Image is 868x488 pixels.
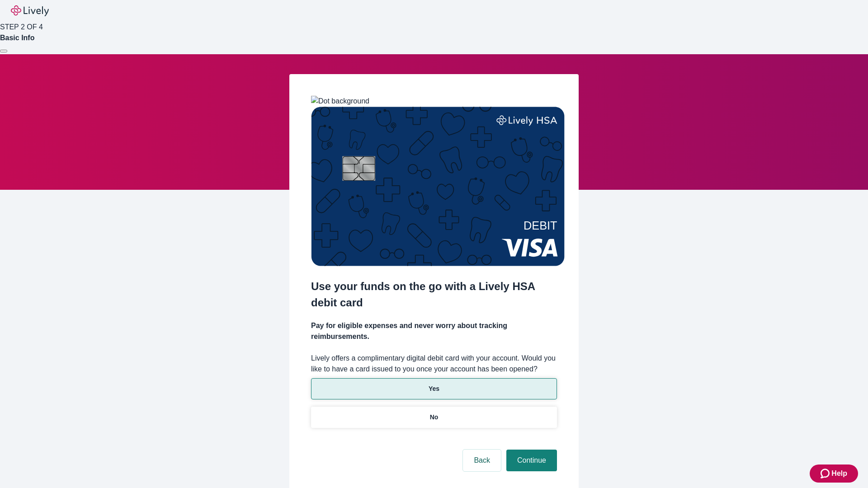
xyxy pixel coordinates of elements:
[311,353,557,375] label: Lively offers a complimentary digital debit card with your account. Would you like to have a card...
[463,450,501,471] button: Back
[311,107,565,266] img: Debit card
[831,468,847,479] span: Help
[810,465,858,483] button: Zendesk support iconHelp
[430,413,439,422] p: No
[506,450,557,471] button: Continue
[11,5,49,16] img: Lively
[311,407,557,428] button: No
[311,378,557,399] button: Yes
[311,96,369,107] img: Dot background
[311,320,557,342] h4: Pay for eligible expenses and never worry about tracking reimbursements.
[429,384,439,394] p: Yes
[311,278,557,311] h2: Use your funds on the go with a Lively HSA debit card
[821,468,831,479] svg: Zendesk support icon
